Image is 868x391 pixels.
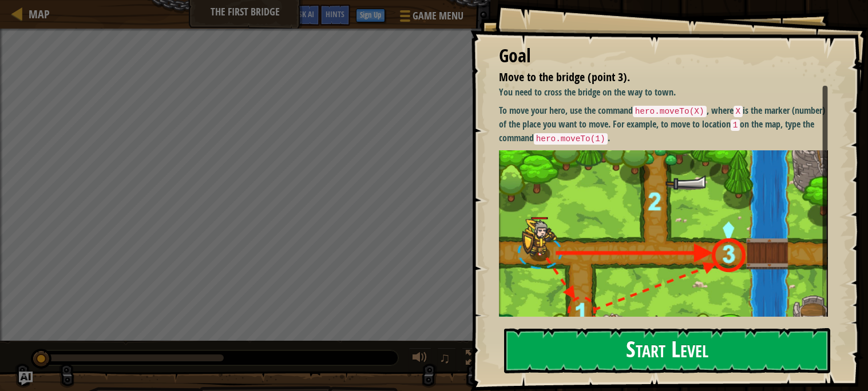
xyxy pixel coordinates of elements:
code: hero.moveTo(X) [633,106,707,117]
p: You need to cross the bridge on the way to town. [499,86,828,99]
code: hero.moveTo(1) [534,133,608,145]
span: Map [29,6,50,22]
button: Start Level [504,328,830,373]
button: Ask AI [289,5,320,26]
span: Move to the bridge (point 3). [499,69,630,85]
span: Hints [326,9,344,19]
span: Ask AI [295,9,314,19]
p: To move your hero, use the command , where is the marker (number) of the place you want to move. ... [499,104,828,145]
img: M7l1b [499,150,828,349]
button: Ask AI [19,372,33,385]
button: ♫ [437,348,457,371]
button: Game Menu [391,5,470,31]
button: Toggle fullscreen [462,348,485,371]
span: ♫ [439,349,451,366]
button: Adjust volume [409,348,431,371]
button: Sign Up [356,9,385,22]
a: Map [23,6,50,22]
div: Goal [499,43,828,69]
code: 1 [731,119,740,131]
code: X [734,106,743,117]
li: Move to the bridge (point 3). [485,69,825,86]
span: Game Menu [413,9,463,23]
